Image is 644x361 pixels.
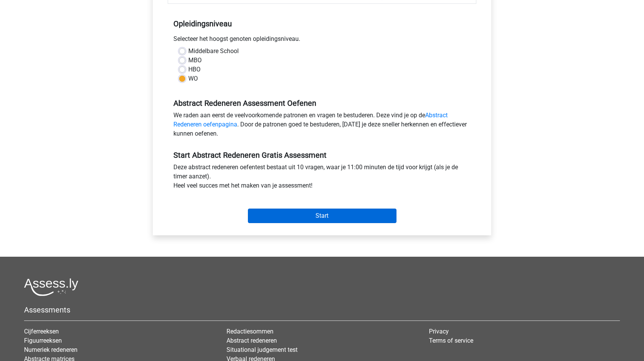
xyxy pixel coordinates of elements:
[227,328,273,335] a: Redactiesommen
[24,305,620,314] h5: Assessments
[429,337,473,344] a: Terms of service
[188,56,202,65] label: MBO
[168,111,476,141] div: We raden aan eerst de veelvoorkomende patronen en vragen te bestuderen. Deze vind je op de . Door...
[188,47,239,56] label: Middelbare School
[429,328,449,335] a: Privacy
[168,34,476,47] div: Selecteer het hoogst genoten opleidingsniveau.
[188,65,201,74] label: HBO
[24,337,62,344] a: Figuurreeksen
[173,99,471,108] h5: Abstract Redeneren Assessment Oefenen
[173,16,471,31] h5: Opleidingsniveau
[24,346,78,353] a: Numeriek redeneren
[168,163,476,193] div: Deze abstract redeneren oefentest bestaat uit 10 vragen, waar je 11:00 minuten de tijd voor krijg...
[24,278,78,296] img: Assessly logo
[173,151,471,160] h5: Start Abstract Redeneren Gratis Assessment
[248,209,396,223] input: Start
[188,74,198,83] label: WO
[227,346,298,353] a: Situational judgement test
[227,337,277,344] a: Abstract redeneren
[24,328,59,335] a: Cijferreeksen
